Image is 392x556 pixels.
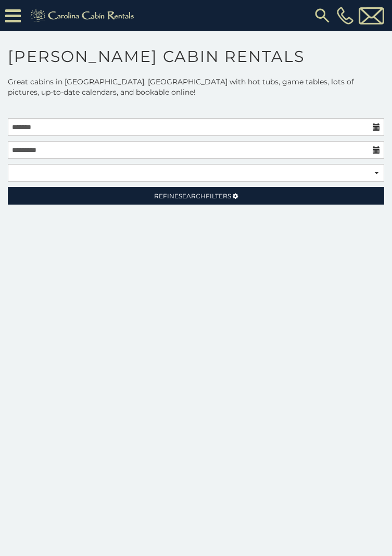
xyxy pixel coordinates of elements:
a: [PHONE_NUMBER] [334,7,356,24]
img: Khaki-logo.png [26,7,141,24]
a: RefineSearchFilters [8,187,384,205]
span: Refine Filters [154,192,231,200]
span: Search [179,192,206,200]
img: search-regular.svg [313,6,332,25]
